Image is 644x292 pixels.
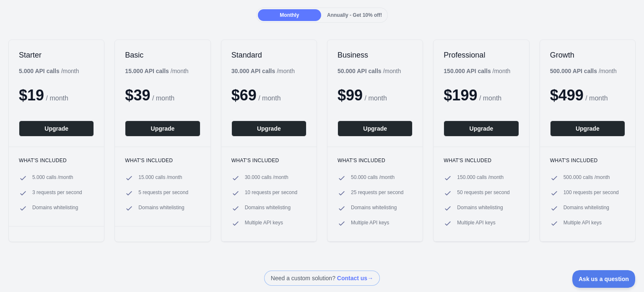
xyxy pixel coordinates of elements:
[245,204,291,213] span: Domains whitelisting
[245,189,297,197] span: 10 requests per second
[457,204,503,213] span: Domains whitelisting
[351,174,395,182] span: 50.000 calls / month
[572,270,636,288] iframe: Toggle Customer Support
[351,189,403,197] span: 25 requests per second
[245,174,288,182] span: 30.000 calls / month
[457,189,509,197] span: 50 requests per second
[457,174,504,182] span: 150.000 calls / month
[351,204,397,213] span: Domains whitelisting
